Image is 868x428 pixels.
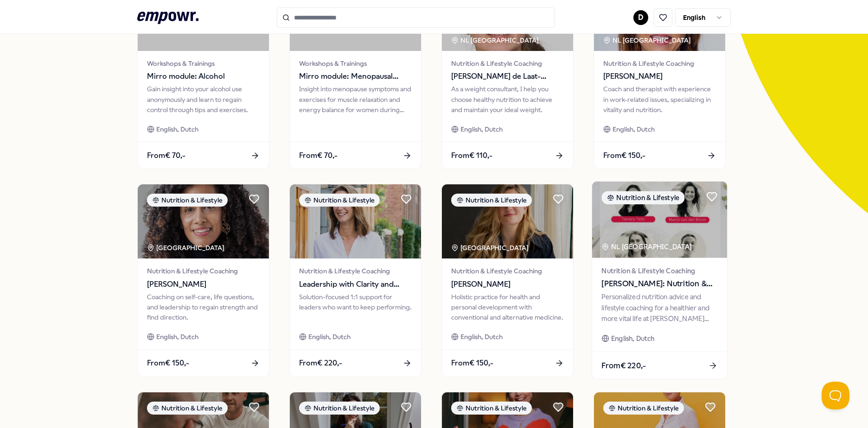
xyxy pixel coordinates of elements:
span: From € 150,- [147,357,189,369]
div: NL [GEOGRAPHIC_DATA] [601,242,693,252]
span: English, Dutch [460,332,503,342]
div: Nutrition & Lifestyle [603,402,684,415]
span: English, Dutch [156,124,198,134]
span: [PERSON_NAME]: Nutrition & Dietetics [601,278,717,290]
span: Workshops & Trainings [299,58,412,69]
div: Nutrition & Lifestyle [451,194,532,207]
span: Nutrition & Lifestyle Coaching [299,266,412,276]
span: Nutrition & Lifestyle Coaching [147,266,260,276]
div: Insight into menopause symptoms and exercises for muscle relaxation and energy balance for women ... [299,84,412,115]
a: package imageNutrition & LifestyleNL [GEOGRAPHIC_DATA] Nutrition & Lifestyle Coaching[PERSON_NAME... [592,181,728,380]
div: Coach and therapist with experience in work-related issues, specializing in vitality and nutrition. [603,84,716,115]
span: From € 70,- [147,150,185,162]
div: NL [GEOGRAPHIC_DATA] [451,35,540,45]
span: From € 220,- [601,359,646,371]
img: package image [442,184,573,258]
a: package imageNutrition & Lifestyle[GEOGRAPHIC_DATA] Nutrition & Lifestyle Coaching[PERSON_NAME]Co... [137,184,269,377]
span: From € 70,- [299,150,338,162]
span: Nutrition & Lifestyle Coaching [451,58,564,69]
div: Solution-focused 1:1 support for leaders who want to keep performing. [299,292,412,323]
a: package imageNutrition & Lifestyle[GEOGRAPHIC_DATA] Nutrition & Lifestyle Coaching[PERSON_NAME]Ho... [441,184,574,377]
div: NL [GEOGRAPHIC_DATA] [603,35,692,45]
div: [GEOGRAPHIC_DATA] [147,243,226,253]
span: [PERSON_NAME] [603,70,716,82]
span: English, Dutch [156,332,198,342]
span: Nutrition & Lifestyle Coaching [603,58,716,69]
span: Nutrition & Lifestyle Coaching [451,266,564,276]
span: From € 150,- [603,150,645,162]
span: English, Dutch [460,124,503,134]
span: English, Dutch [613,124,655,134]
img: package image [138,184,269,258]
span: Leadership with Clarity and Energy [299,278,412,290]
iframe: Help Scout Beacon - Open [822,382,849,409]
span: Mirro module: Alcohol [147,70,260,82]
span: English, Dutch [308,332,351,342]
div: Nutrition & Lifestyle [147,194,228,207]
div: Nutrition & Lifestyle [299,402,380,415]
img: package image [592,182,727,258]
div: Gain insight into your alcohol use anonymously and learn to regain control through tips and exerc... [147,84,260,115]
span: Nutrition & Lifestyle Coaching [601,265,717,276]
span: From € 150,- [451,357,493,369]
span: [PERSON_NAME] [147,278,260,290]
span: Workshops & Trainings [147,58,260,69]
span: From € 220,- [299,357,342,369]
div: [GEOGRAPHIC_DATA] [451,243,530,253]
div: Nutrition & Lifestyle [299,194,380,207]
a: package imageNutrition & LifestyleNutrition & Lifestyle CoachingLeadership with Clarity and Energ... [289,184,421,377]
span: English, Dutch [611,334,655,344]
input: Search for products, categories or subcategories [277,7,555,28]
span: From € 110,- [451,150,492,162]
div: Nutrition & Lifestyle [147,402,228,415]
span: Mirro module: Menopausal complaints [299,70,412,82]
img: package image [290,184,421,258]
div: Holistic practice for health and personal development with conventional and alternative medicine. [451,292,564,323]
button: D [633,10,648,25]
span: [PERSON_NAME] [451,278,564,290]
div: Coaching on self-care, life questions, and leadership to regain strength and find direction. [147,292,260,323]
span: [PERSON_NAME] de Laat-[PERSON_NAME] [451,70,564,82]
div: Nutrition & Lifestyle [601,191,684,205]
div: Personalized nutrition advice and lifestyle coaching for a healthier and more vital life at [PERS... [601,292,717,324]
div: As a weight consultant, I help you choose healthy nutrition to achieve and maintain your ideal we... [451,84,564,115]
div: Nutrition & Lifestyle [451,402,532,415]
